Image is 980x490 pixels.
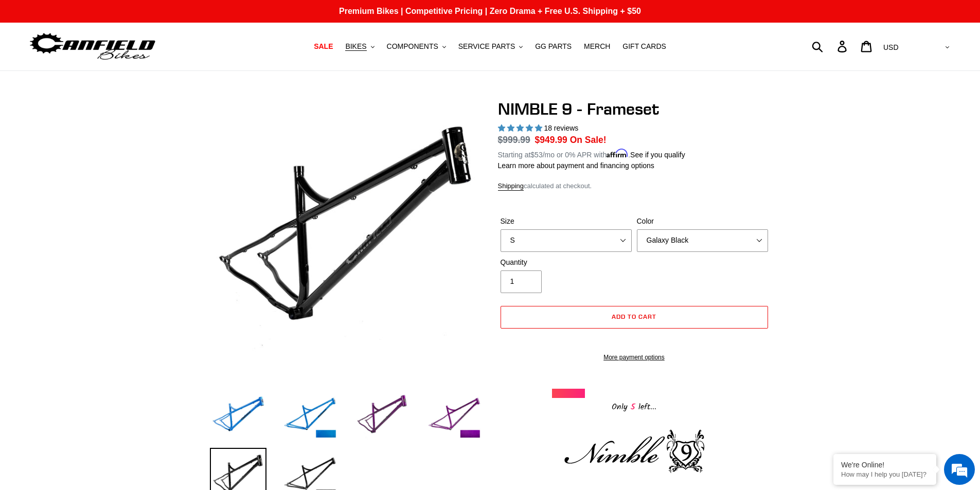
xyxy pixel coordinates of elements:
[501,353,768,362] a: More payment options
[69,58,188,71] div: Chat with us now
[501,257,632,268] label: Quantity
[498,147,685,160] p: Starting at /mo or 0% APR with .
[530,40,577,53] a: GG PARTS
[637,216,768,227] label: Color
[33,51,59,77] img: d_696896380_company_1647369064580_696896380
[501,216,632,227] label: Size
[387,42,438,51] span: COMPONENTS
[282,388,338,445] img: Load image into Gallery viewer, NIMBLE 9 - Frameset
[210,388,266,445] img: Load image into Gallery viewer, NIMBLE 9 - Frameset
[498,181,771,191] div: calculated at checkout.
[426,388,483,445] img: Load image into Gallery viewer, NIMBLE 9 - Frameset
[841,470,929,478] p: How may I help you today?
[169,5,193,30] div: Minimize live chat window
[498,182,524,191] a: Shipping
[340,40,379,53] button: BIKES
[498,161,654,170] a: Learn more about payment and financing options
[570,133,607,147] span: On Sale!
[544,124,578,132] span: 18 reviews
[630,151,685,159] a: See if you qualify - Learn more about Affirm Financing (opens in modal)
[453,40,528,53] button: SERVICE PARTS
[612,313,656,320] span: Add to cart
[530,151,542,159] span: $53
[5,281,196,317] textarea: Type your message and hit 'Enter'
[552,398,717,414] div: Only left...
[60,130,142,233] span: We're online!
[309,40,338,53] a: SALE
[458,42,515,51] span: SERVICE PARTS
[579,40,615,53] a: MERCH
[617,40,671,53] a: GIFT CARDS
[501,306,768,329] button: Add to cart
[607,149,628,158] span: Affirm
[584,42,610,51] span: MERCH
[628,401,638,413] span: 5
[817,35,844,58] input: Search
[382,40,451,53] button: COMPONENTS
[354,388,411,445] img: Load image into Gallery viewer, NIMBLE 9 - Frameset
[622,42,666,51] span: GIFT CARDS
[345,42,366,51] span: BIKES
[535,135,567,145] span: $949.99
[498,135,530,145] s: $999.99
[841,461,929,469] div: We're Online!
[535,42,572,51] span: GG PARTS
[28,30,157,63] img: Canfield Bikes
[498,124,544,132] span: 4.89 stars
[498,99,771,119] h1: NIMBLE 9 - Frameset
[314,42,333,51] span: SALE
[11,57,27,72] div: Navigation go back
